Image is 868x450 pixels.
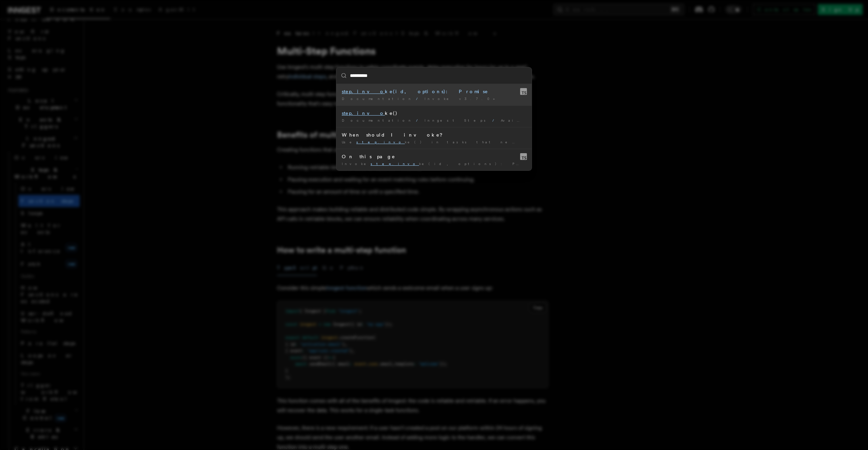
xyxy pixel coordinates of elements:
mark: step.invo [371,162,419,166]
span: Documentation [342,97,413,101]
mark: step.invo [356,140,405,144]
div: On this page [342,153,526,160]
div: Invoke ke(id, options): Promise How to call step … [342,161,526,166]
span: Available Step Methods [501,118,612,122]
mark: step.invo [342,89,385,94]
mark: step.invo [342,110,385,116]
div: When should I invoke? [342,131,526,138]
div: ke() [342,110,526,117]
span: / [492,118,498,122]
div: Use ke() in tasks that need specific settings like … [342,140,526,145]
span: Invoke v3.7.0+ [425,97,499,101]
span: Inngest Steps [425,118,490,122]
span: / [416,118,422,122]
span: Documentation [342,118,413,122]
div: ke(id, options): Promise [342,88,526,95]
span: / [416,97,422,101]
